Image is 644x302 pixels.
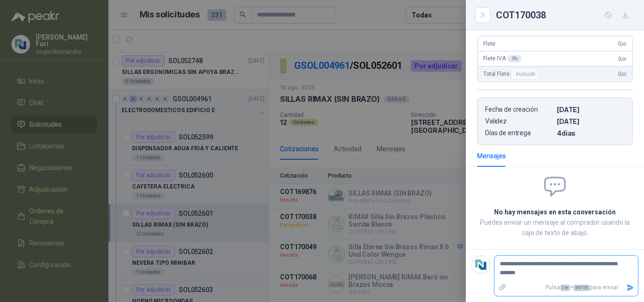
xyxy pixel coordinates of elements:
[508,55,521,63] div: 0 %
[621,72,627,77] span: ,00
[557,117,625,125] p: [DATE]
[618,56,627,62] span: 0
[472,256,490,274] img: Company Logo
[621,57,627,62] span: ,00
[621,41,627,47] span: ,00
[496,8,633,23] div: COT170038
[483,68,541,80] span: Total Flete
[477,151,506,161] div: Mensajes
[557,106,625,114] p: [DATE]
[483,41,495,47] span: Flete
[477,207,633,217] h2: No hay mensajes en esta conversación
[483,55,521,63] span: Flete IVA
[618,71,627,77] span: 0
[485,106,553,114] p: Fecha de creación
[618,41,627,47] span: 0
[511,279,623,296] p: Pulsa + para enviar
[573,285,590,291] span: ENTER
[622,279,638,296] button: Enviar
[560,285,570,291] span: Ctrl
[495,279,511,296] label: Adjuntar archivos
[485,117,553,125] p: Validez
[477,217,633,238] p: Puedes enviar un mensaje al comprador usando la caja de texto de abajo.
[477,9,488,21] button: Close
[511,68,539,80] div: Incluido
[485,129,553,137] p: Días de entrega
[557,129,625,137] p: 4 dias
